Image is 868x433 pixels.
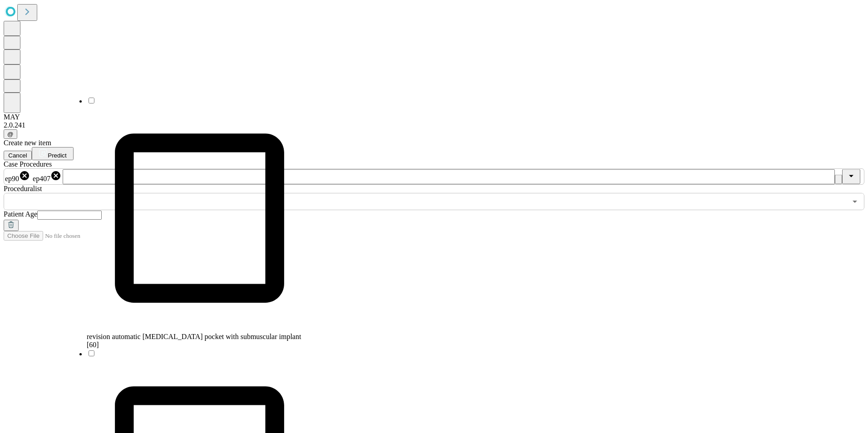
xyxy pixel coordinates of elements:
div: ep90 [5,170,30,183]
span: Predict [48,152,66,159]
span: Scheduled Procedure [4,160,52,168]
div: MAY [4,113,864,121]
span: Cancel [8,152,27,159]
span: ep407 [33,175,50,182]
button: Clear [835,175,842,184]
span: Create new item [4,139,51,147]
span: Patient Age [4,210,37,218]
button: Cancel [4,151,32,160]
button: @ [4,129,17,139]
button: Open [848,195,861,208]
span: Proceduralist [4,185,42,192]
div: ep407 [33,170,61,183]
span: @ [7,131,14,138]
div: 2.0.241 [4,121,864,129]
button: Predict [32,147,74,160]
span: ep90 [5,175,19,182]
span: revision automatic [MEDICAL_DATA] pocket with submuscular implant [60] [87,333,301,349]
button: Close [842,169,860,184]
